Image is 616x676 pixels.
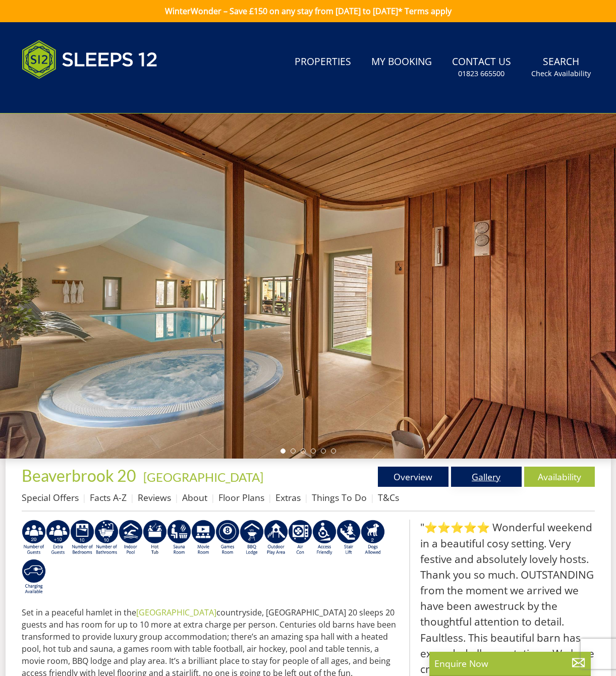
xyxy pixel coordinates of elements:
[46,520,70,556] img: AD_4nXfDO4U1OSapPhJPVoI-wGywE1bp9_AbgJNbhHjjO3uJ67QxWqFxtKMUxE6_6QvFb5ierIngYkq3fPhxD4ngXginNLli2...
[119,520,143,556] img: AD_4nXei2dp4L7_L8OvME76Xy1PUX32_NMHbHVSts-g-ZAVb8bILrMcUKZI2vRNdEqfWP017x6NFeUMZMqnp0JYknAB97-jDN...
[448,51,515,84] a: Contact Us01823 665500
[138,491,171,503] a: Reviews
[215,520,240,556] img: AD_4nXdrZMsjcYNLGsKuA84hRzvIbesVCpXJ0qqnwZoX5ch9Zjv73tWe4fnFRs2gJ9dSiUubhZXckSJX_mqrZBmYExREIfryF...
[291,51,355,74] a: Properties
[337,520,361,556] img: AD_4nXeNuZ_RiRi883_nkolMQv9HCerd22NI0v1hHLGItzVV83AiNu4h--QJwUvANPnw_Sp7q9QsgAklTwjKkl_lqMaKwvT9Z...
[367,51,436,74] a: My Booking
[70,520,94,556] img: AD_4nXfZxIz6BQB9SA1qRR_TR-5tIV0ZeFY52bfSYUXaQTY3KXVpPtuuoZT3Ql3RNthdyy4xCUoonkMKBfRi__QKbC4gcM_TO...
[22,34,158,85] img: Sleeps 12
[139,470,263,484] span: -
[94,520,119,556] img: AD_4nXfvn8RXFi48Si5WD_ef5izgnipSIXhRnV2E_jgdafhtv5bNmI08a5B0Z5Dh6wygAtJ5Dbjjt2cCuRgwHFAEvQBwYj91q...
[458,69,505,79] small: 01823 665500
[527,51,595,84] a: SearchCheck Availability
[275,491,301,503] a: Extras
[288,520,312,556] img: AD_4nXdwraYVZ2fjjsozJ3MSjHzNlKXAQZMDIkuwYpBVn5DeKQ0F0MOgTPfN16CdbbfyNhSuQE5uMlSrE798PV2cbmCW5jN9_...
[136,607,216,618] a: [GEOGRAPHIC_DATA]
[22,559,46,595] img: AD_4nXcnT2OPG21WxYUhsl9q61n1KejP7Pk9ESVM9x9VetD-X_UXXoxAKaMRZGYNcSGiAsmGyKm0QlThER1osyFXNLmuYOVBV...
[90,491,127,503] a: Facts A-Z
[143,520,167,556] img: AD_4nXcpX5uDwed6-YChlrI2BYOgXwgg3aqYHOhRm0XfZB-YtQW2NrmeCr45vGAfVKUq4uWnc59ZmEsEzoF5o39EWARlT1ewO...
[218,491,264,503] a: Floor Plans
[22,520,46,556] img: AD_4nXe1hmHv4RwFZmJZoT7PU21_UdiT1KgGPh4q8mnJRrwVib1rpNG3PULgXhEdpKr8nEJZIBXjOu5x_-RPAN_1kgJuQCgcO...
[143,470,263,484] a: [GEOGRAPHIC_DATA]
[378,467,449,487] a: Overview
[22,466,136,485] span: Beaverbrook 20
[531,69,591,79] small: Check Availability
[17,91,123,99] iframe: Customer reviews powered by Trustpilot
[451,467,522,487] a: Gallery
[434,657,586,670] p: Enquire Now
[524,467,595,487] a: Availability
[361,520,385,556] img: AD_4nXe7_8LrJK20fD9VNWAdfykBvHkWcczWBt5QOadXbvIwJqtaRaRf-iI0SeDpMmH1MdC9T1Vy22FMXzzjMAvSuTB5cJ7z5...
[240,520,264,556] img: AD_4nXfdu1WaBqbCvRx5dFd3XGC71CFesPHPPZknGuZzXQvBzugmLudJYyY22b9IpSVlKbnRjXo7AJLKEyhYodtd_Fvedgm5q...
[378,491,399,503] a: T&Cs
[191,520,215,556] img: AD_4nXcMx2CE34V8zJUSEa4yj9Pppk-n32tBXeIdXm2A2oX1xZoj8zz1pCuMiQujsiKLZDhbHnQsaZvA37aEfuFKITYDwIrZv...
[312,491,367,503] a: Things To Do
[167,520,191,556] img: AD_4nXdjbGEeivCGLLmyT_JEP7bTfXsjgyLfnLszUAQeQ4RcokDYHVBt5R8-zTDbAVICNoGv1Dwc3nsbUb1qR6CAkrbZUeZBN...
[22,466,139,485] a: Beaverbrook 20
[312,520,337,556] img: AD_4nXe3VD57-M2p5iq4fHgs6WJFzKj8B0b3RcPFe5LKK9rgeZlFmFoaMJPsJOOJzc7Q6RMFEqsjIZ5qfEJu1txG3QLmI_2ZW...
[22,491,79,503] a: Special Offers
[182,491,207,503] a: About
[264,520,288,556] img: AD_4nXfjdDqPkGBf7Vpi6H87bmAUe5GYCbodrAbU4sf37YN55BCjSXGx5ZgBV7Vb9EJZsXiNVuyAiuJUB3WVt-w9eJ0vaBcHg...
